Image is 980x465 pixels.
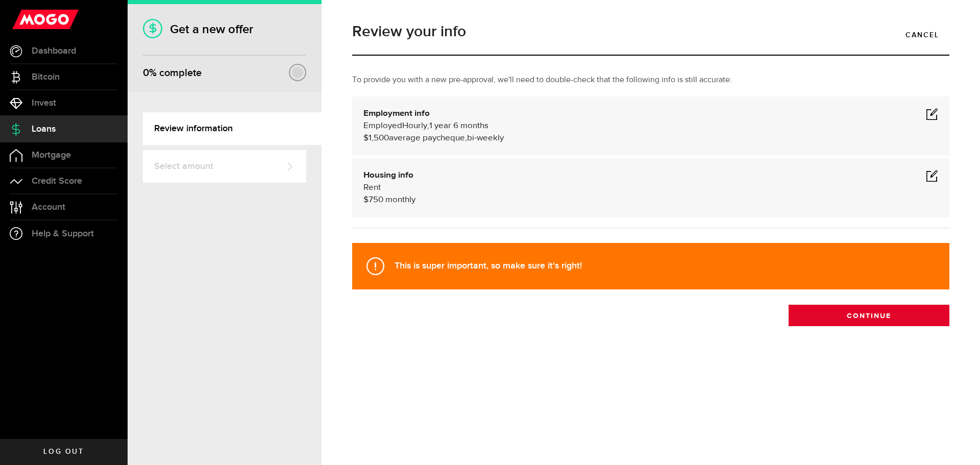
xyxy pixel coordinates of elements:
a: Review information [143,112,322,145]
span: Dashboard [32,46,76,56]
span: bi-weekly [467,134,504,142]
span: average paycheque, [389,134,467,142]
span: 750 [369,195,383,204]
span: Log out [43,448,84,455]
span: Account [32,203,65,212]
h1: Review your info [352,24,949,39]
span: Bitcoin [32,72,60,82]
span: Invest [32,99,56,108]
span: Help & Support [32,229,94,238]
button: Continue [789,305,949,326]
p: To provide you with a new pre-approval, we'll need to double-check that the following info is sti... [352,74,949,86]
span: Loans [32,125,56,134]
h1: Get a new offer [143,22,306,37]
span: $1,500 [363,134,389,142]
span: Mortgage [32,151,71,160]
span: Hourly [402,121,427,130]
span: Rent [363,183,381,192]
span: , [427,121,429,130]
span: $ [363,195,369,204]
a: Cancel [895,24,949,45]
span: 0 [143,67,149,79]
a: Select amount [143,150,306,183]
b: Employment info [363,109,430,118]
strong: This is super important, so make sure it's right! [395,260,582,271]
button: Open LiveChat chat widget [8,4,39,35]
div: % complete [143,64,202,82]
b: Housing info [363,171,413,180]
span: 1 year 6 months [429,121,488,130]
span: Credit Score [32,177,82,186]
span: Employed [363,121,402,130]
span: monthly [385,195,415,204]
